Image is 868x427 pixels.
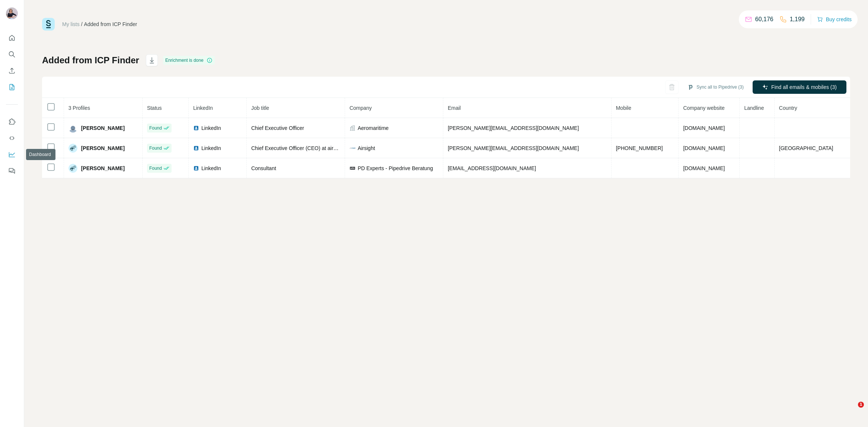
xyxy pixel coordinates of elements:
img: Surfe Logo [42,18,55,31]
img: LinkedIn logo [193,165,199,171]
span: Found [149,125,162,131]
iframe: Intercom notifications message [719,296,868,407]
span: [PERSON_NAME] [81,124,125,132]
img: Avatar [68,144,77,153]
span: Aeromaritime [358,124,389,132]
img: LinkedIn logo [193,145,199,151]
button: Enrich CSV [6,64,18,77]
div: Enrichment is done [163,56,215,65]
h1: Added from ICP Finder [42,54,139,66]
span: Chief Executive Officer [251,125,304,131]
span: LinkedIn [201,124,221,132]
button: Search [6,48,18,61]
span: LinkedIn [193,105,213,111]
span: [PERSON_NAME][EMAIL_ADDRESS][DOMAIN_NAME] [448,145,579,151]
button: Sync all to Pipedrive (3) [682,82,749,93]
span: Mobile [616,105,631,111]
span: [DOMAIN_NAME] [683,145,725,151]
span: [GEOGRAPHIC_DATA] [779,145,833,151]
img: Avatar [6,7,18,19]
span: Airsight [358,144,375,152]
iframe: Intercom live chat [843,402,861,420]
span: Find all emails & mobiles (3) [771,83,837,91]
button: Quick start [6,31,18,45]
span: Found [149,165,162,172]
span: [EMAIL_ADDRESS][DOMAIN_NAME] [448,165,536,171]
button: Feedback [6,164,18,178]
span: [PERSON_NAME] [81,165,125,172]
p: 60,176 [755,15,773,24]
span: Company website [683,105,724,111]
span: [PERSON_NAME][EMAIL_ADDRESS][DOMAIN_NAME] [448,125,579,131]
a: My lists [62,21,80,27]
span: Country [779,105,797,111]
span: PD Experts - Pipedrive Beratung [358,165,433,172]
span: Chief Executive Officer (CEO) at airsight GmbH [251,145,361,151]
button: Dashboard [6,148,18,161]
span: [PERSON_NAME] [81,144,125,152]
span: Email [448,105,461,111]
span: Consultant [251,165,276,171]
button: Buy credits [817,14,852,25]
span: [PHONE_NUMBER] [616,145,663,151]
img: Avatar [68,164,77,173]
span: Status [147,105,162,111]
button: Use Surfe API [6,131,18,145]
button: My lists [6,80,18,94]
span: Found [149,145,162,152]
span: LinkedIn [201,165,221,172]
li: / [81,20,83,28]
span: [DOMAIN_NAME] [683,125,725,131]
img: LinkedIn logo [193,125,199,131]
span: Job title [251,105,269,111]
button: Find all emails & mobiles (3) [753,80,846,94]
p: 1,199 [790,15,805,24]
div: Added from ICP Finder [84,20,137,28]
span: Landline [744,105,764,111]
img: company-logo [350,165,355,171]
img: Avatar [68,124,77,133]
span: [DOMAIN_NAME] [683,165,725,171]
span: Company [350,105,372,111]
img: company-logo [350,145,355,151]
span: 1 [858,402,864,408]
span: 3 Profiles [68,105,90,111]
button: Use Surfe on LinkedIn [6,115,18,128]
span: LinkedIn [201,144,221,152]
